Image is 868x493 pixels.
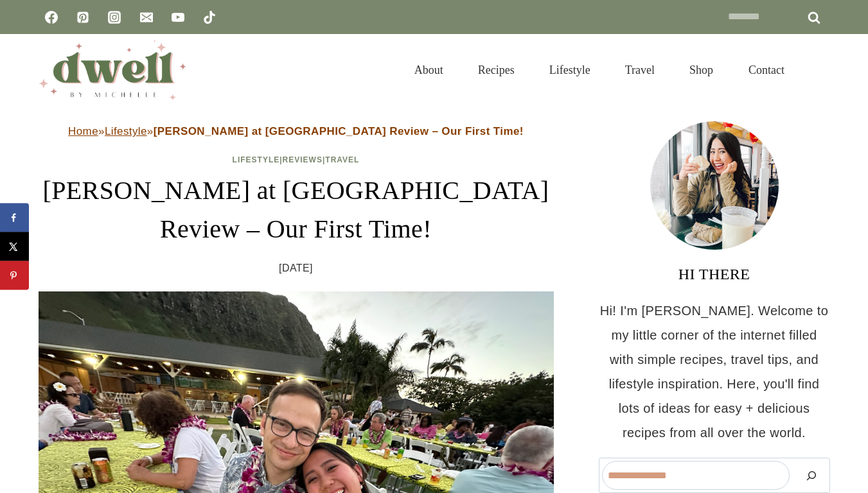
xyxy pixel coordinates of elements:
[397,48,801,92] nav: Primary Navigation
[599,298,830,445] p: Hi! I'm [PERSON_NAME]. Welcome to my little corner of the internet filled with simple recipes, tr...
[461,48,532,92] a: Recipes
[197,4,222,30] a: TikTok
[532,48,608,92] a: Lifestyle
[68,125,524,137] span: » »
[796,461,827,490] button: Search
[672,48,731,92] a: Shop
[39,171,554,248] h1: [PERSON_NAME] at [GEOGRAPHIC_DATA] Review – Our First Time!
[154,125,524,137] strong: [PERSON_NAME] at [GEOGRAPHIC_DATA] Review – Our First Time!
[283,155,323,164] a: Reviews
[134,4,159,30] a: Email
[233,155,280,164] a: Lifestyle
[731,48,802,92] a: Contact
[68,125,98,137] a: Home
[102,4,127,30] a: Instagram
[325,155,359,164] a: Travel
[70,4,96,30] a: Pinterest
[279,259,313,278] time: [DATE]
[165,4,191,30] a: YouTube
[397,48,461,92] a: About
[608,48,672,92] a: Travel
[233,155,360,164] span: | |
[39,4,64,30] a: Facebook
[39,40,186,99] img: DWELL by michelle
[599,263,830,286] h3: HI THERE
[105,125,147,137] a: Lifestyle
[808,59,830,81] button: View Search Form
